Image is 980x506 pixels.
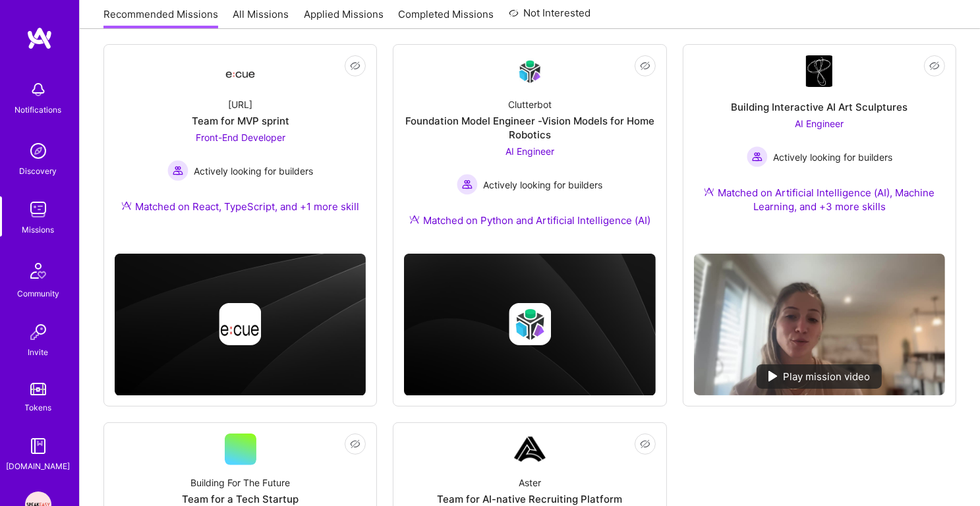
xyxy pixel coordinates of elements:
[509,5,591,29] a: Not Interested
[795,118,844,129] span: AI Engineer
[25,76,51,103] img: bell
[167,160,188,181] img: Actively looking for builders
[640,439,650,449] i: icon EyeClosed
[22,223,55,237] div: Missions
[768,371,778,381] img: play
[404,55,655,243] a: Company LogoClutterbotFoundation Model Engineer -Vision Models for Home RoboticsAI Engineer Activ...
[15,103,62,117] div: Notifications
[757,364,882,389] div: Play mission video
[505,146,554,157] span: AI Engineer
[404,254,655,396] img: cover
[115,55,366,229] a: Company Logo[URL]Team for MVP sprintFront-End Developer Actively looking for buildersActively loo...
[192,114,289,128] div: Team for MVP sprint
[694,55,945,243] a: Company LogoBuilding Interactive AI Art SculpturesAI Engineer Actively looking for buildersActive...
[17,287,59,300] div: Community
[25,196,51,223] img: teamwork
[25,401,52,414] div: Tokens
[437,492,622,506] div: Team for AI-native Recruiting Platform
[25,433,51,459] img: guide book
[22,255,54,287] img: Community
[304,7,384,29] a: Applied Missions
[103,7,218,29] a: Recommended Missions
[121,200,132,211] img: Ateam Purple Icon
[640,61,650,71] i: icon EyeClosed
[508,98,552,111] div: Clutterbot
[694,254,945,395] img: No Mission
[747,146,768,167] img: Actively looking for builders
[20,164,57,178] div: Discovery
[225,59,256,83] img: Company Logo
[404,114,655,142] div: Foundation Model Engineer -Vision Models for Home Robotics
[731,100,908,114] div: Building Interactive AI Art Sculptures
[773,150,892,164] span: Actively looking for builders
[30,383,46,395] img: tokens
[514,56,546,87] img: Company Logo
[509,303,551,345] img: Company logo
[350,439,360,449] i: icon EyeClosed
[409,214,420,225] img: Ateam Purple Icon
[28,345,49,359] div: Invite
[25,138,51,164] img: discovery
[190,476,290,490] div: Building For The Future
[399,7,494,29] a: Completed Missions
[704,186,714,197] img: Ateam Purple Icon
[115,254,366,396] img: cover
[694,186,945,213] div: Matched on Artificial Intelligence (AI), Machine Learning, and +3 more skills
[233,7,289,29] a: All Missions
[121,200,359,213] div: Matched on React, TypeScript, and +1 more skill
[350,61,360,71] i: icon EyeClosed
[26,26,53,50] img: logo
[514,434,546,465] img: Company Logo
[457,174,478,195] img: Actively looking for builders
[483,178,602,192] span: Actively looking for builders
[228,98,252,111] div: [URL]
[25,319,51,345] img: Invite
[519,476,541,490] div: Aster
[182,492,299,506] div: Team for a Tech Startup
[194,164,313,178] span: Actively looking for builders
[409,213,650,227] div: Matched on Python and Artificial Intelligence (AI)
[196,132,285,143] span: Front-End Developer
[806,55,832,87] img: Company Logo
[929,61,940,71] i: icon EyeClosed
[219,303,262,345] img: Company logo
[7,459,71,473] div: [DOMAIN_NAME]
